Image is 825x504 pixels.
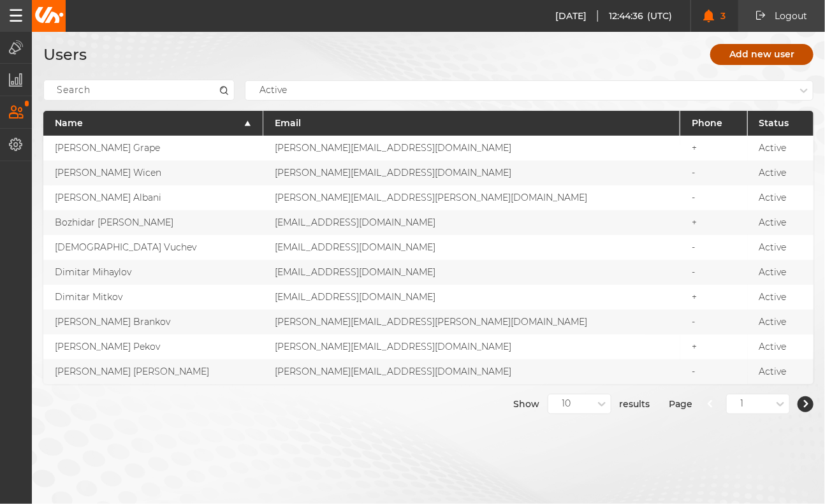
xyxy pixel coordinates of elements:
[513,394,539,414] span: Show
[710,44,814,65] a: Add new user
[43,80,235,101] input: Search
[715,11,726,22] span: 3
[43,310,263,335] div: [PERSON_NAME] Brankov
[43,43,87,66] h1: Users
[259,85,287,96] div: Active
[43,161,263,185] div: [PERSON_NAME] Wicen
[275,118,668,129] p: Email
[43,285,263,310] div: Dimitar Mitkov
[43,359,814,384] a: [PERSON_NAME] [PERSON_NAME][PERSON_NAME][EMAIL_ADDRESS][DOMAIN_NAME]-Active
[263,161,680,185] div: [PERSON_NAME][EMAIL_ADDRESS][DOMAIN_NAME]
[748,185,814,210] div: Active
[43,260,814,285] a: Dimitar Mihaylov[EMAIL_ADDRESS][DOMAIN_NAME]-Active
[680,285,748,310] div: +
[680,185,748,210] div: -
[263,185,680,210] div: [PERSON_NAME][EMAIL_ADDRESS][PERSON_NAME][DOMAIN_NAME]
[263,136,680,161] div: [PERSON_NAME][EMAIL_ADDRESS][DOMAIN_NAME]
[43,335,263,359] div: [PERSON_NAME] Pekov
[741,399,744,410] div: 1
[555,10,598,22] span: [DATE]
[43,185,263,210] div: [PERSON_NAME] Albani
[680,359,748,384] div: -
[748,335,814,359] div: Active
[748,161,814,185] div: Active
[669,394,692,414] span: Page
[263,335,680,359] div: [PERSON_NAME][EMAIL_ADDRESS][DOMAIN_NAME]
[759,118,802,129] p: Status
[680,136,748,161] div: +
[680,335,748,359] div: +
[43,161,814,185] a: [PERSON_NAME] Wicen[PERSON_NAME][EMAIL_ADDRESS][DOMAIN_NAME]-Active
[55,118,251,129] button: Name
[43,359,263,384] div: [PERSON_NAME] [PERSON_NAME]
[680,210,748,235] div: +
[43,136,814,161] a: [PERSON_NAME] Grape[PERSON_NAME][EMAIL_ADDRESS][DOMAIN_NAME]+Active
[680,235,748,260] div: -
[43,210,814,235] a: Bozhidar [PERSON_NAME][EMAIL_ADDRESS][DOMAIN_NAME]+Active
[43,335,814,359] a: [PERSON_NAME] Pekov[PERSON_NAME][EMAIL_ADDRESS][DOMAIN_NAME]+Active
[748,260,814,285] div: Active
[748,210,814,235] div: Active
[34,7,64,23] img: Unibo
[263,260,680,285] div: [EMAIL_ADDRESS][DOMAIN_NAME]
[43,210,263,235] div: Bozhidar [PERSON_NAME]
[43,185,814,210] a: [PERSON_NAME] Albani[PERSON_NAME][EMAIL_ADDRESS][PERSON_NAME][DOMAIN_NAME]-Active
[562,399,571,410] div: 10
[263,310,680,335] div: [PERSON_NAME][EMAIL_ADDRESS][PERSON_NAME][DOMAIN_NAME]
[680,161,748,185] div: -
[609,10,647,22] span: 12:44:36
[748,136,814,161] div: Active
[43,310,814,335] a: [PERSON_NAME] Brankov[PERSON_NAME][EMAIL_ADDRESS][PERSON_NAME][DOMAIN_NAME]-Active
[680,260,748,285] div: -
[680,310,748,335] div: -
[263,285,680,310] div: [EMAIL_ADDRESS][DOMAIN_NAME]
[43,235,814,260] a: [DEMOGRAPHIC_DATA] Vuchev[EMAIL_ADDRESS][DOMAIN_NAME]-Active
[43,136,263,161] div: [PERSON_NAME] Grape
[619,394,650,414] span: results
[748,310,814,335] div: Active
[263,235,680,260] div: [EMAIL_ADDRESS][DOMAIN_NAME]
[43,285,814,310] a: Dimitar Mitkov[EMAIL_ADDRESS][DOMAIN_NAME]+Active
[263,210,680,235] div: [EMAIL_ADDRESS][DOMAIN_NAME]
[647,10,673,22] span: (UTC)
[748,285,814,310] div: Active
[748,235,814,260] div: Active
[748,359,814,384] div: Active
[43,260,263,285] div: Dimitar Mihaylov
[43,235,263,260] div: [DEMOGRAPHIC_DATA] Vuchev
[692,118,736,129] p: Phone
[263,359,680,384] div: [PERSON_NAME][EMAIL_ADDRESS][DOMAIN_NAME]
